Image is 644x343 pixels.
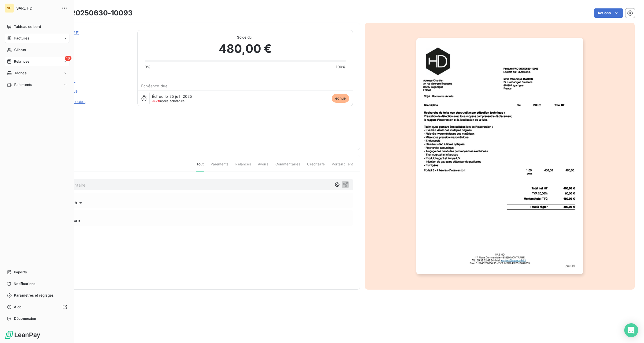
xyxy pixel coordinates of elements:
div: SH [5,3,14,13]
span: 16 [65,56,71,61]
img: Logo LeanPay [5,330,41,340]
span: Échéance due [141,84,168,88]
a: Clients [5,45,69,55]
div: Open Intercom Messenger [624,323,638,337]
span: échue [332,94,349,103]
span: Creditsafe [307,162,325,171]
span: Solde dû : [145,35,346,40]
span: SARL HD [16,6,58,10]
span: Imports [14,270,27,275]
a: Paiements [5,80,69,89]
a: Tâches [5,68,69,78]
span: Déconnexion [14,316,36,321]
span: Tableau de bord [14,24,41,29]
span: Clients [14,47,26,53]
span: Relances [14,59,29,64]
a: Factures [5,34,69,43]
a: Aide [5,302,69,312]
span: J+28 [152,99,160,103]
span: 480,00 € [219,40,272,57]
span: Paramètres et réglages [14,293,53,298]
span: Paiements [14,82,32,87]
span: Tout [196,162,204,172]
button: Actions [594,8,623,18]
span: Avoirs [258,162,268,171]
span: Échue le 25 juil. 2025 [152,94,192,99]
span: 0% [145,64,150,70]
span: Notifications [14,281,35,286]
h3: FAC-20250630-10093 [54,8,133,18]
img: invoice_thumbnail [416,38,583,274]
span: Relances [235,162,251,171]
span: Portail client [332,162,353,171]
span: Paiements [211,162,228,171]
span: Commentaires [275,162,300,171]
a: Imports [5,268,69,277]
a: Tableau de bord [5,22,69,31]
span: 58165282 [46,37,130,41]
span: Aide [14,304,22,310]
span: après échéance [152,99,184,103]
a: 16Relances [5,57,69,66]
span: Factures [14,36,29,41]
span: Tâches [14,71,26,76]
a: Paramètres et réglages [5,291,69,300]
span: 100% [336,64,346,70]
